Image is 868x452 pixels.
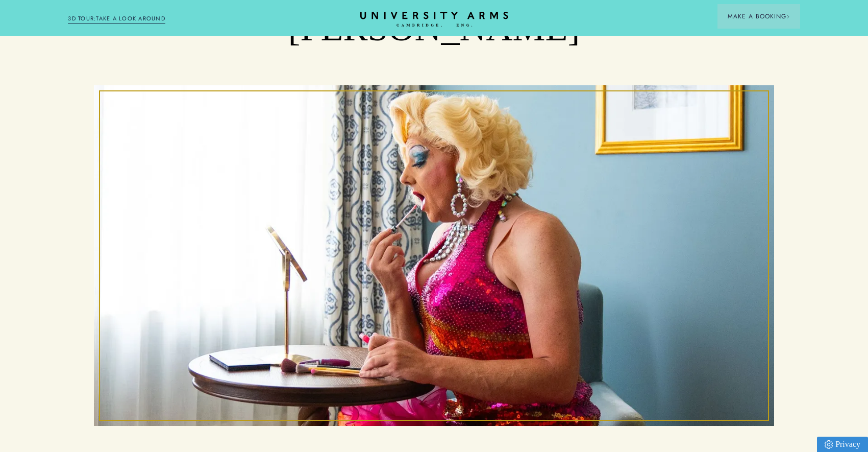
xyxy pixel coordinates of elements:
img: Privacy [825,440,833,449]
span: Make a Booking [728,12,790,21]
a: Privacy [817,437,868,452]
a: 3D TOUR:TAKE A LOOK AROUND [68,14,165,23]
button: Make a BookingArrow icon [717,4,800,29]
img: Arrow icon [786,15,790,18]
a: Home [360,12,508,28]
